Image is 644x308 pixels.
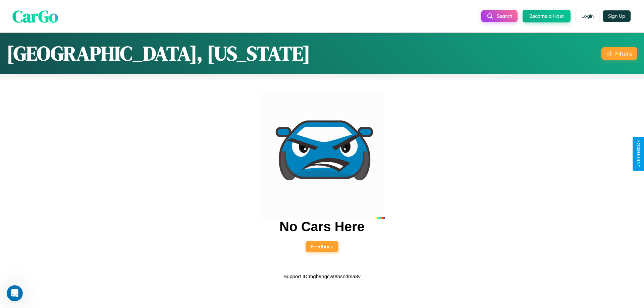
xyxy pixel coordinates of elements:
button: Login [576,10,599,22]
button: Filters [601,47,637,60]
img: car [259,93,385,219]
h2: No Cars Here [279,219,364,234]
h1: [GEOGRAPHIC_DATA], [US_STATE] [7,40,310,67]
button: Become a Host [523,10,571,22]
button: Search [481,10,518,22]
span: CarGo [12,4,58,27]
button: Feedback [306,241,338,252]
p: Support ID: mgh9ngcwt8bsndma8v [283,272,361,281]
span: Search [497,13,512,19]
div: Give Feedback [636,140,641,168]
iframe: Intercom live chat [7,285,23,301]
div: Filters [615,50,632,57]
button: Sign Up [603,10,631,22]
